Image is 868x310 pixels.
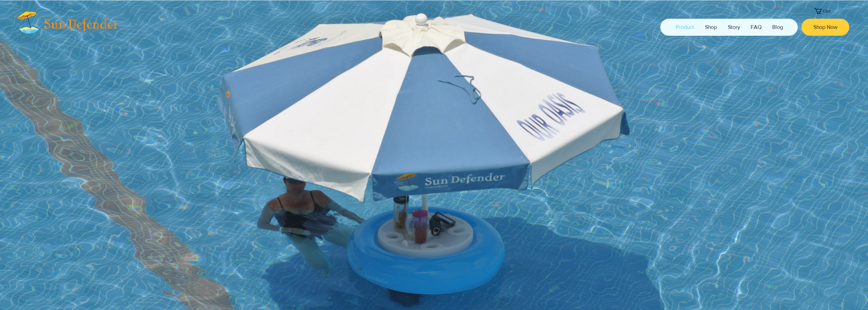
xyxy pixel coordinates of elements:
[769,19,786,36] p: Blog
[745,19,767,36] a: FAQ
[11,8,119,37] img: Sun_Defender.png
[724,19,744,36] p: Story
[767,19,788,36] a: Blog
[699,19,722,36] a: Shop
[747,19,765,36] p: FAQ
[813,23,838,31] span: Shop Now
[672,19,697,36] p: Product
[722,19,745,36] a: Story
[702,19,720,36] p: Shop
[801,19,849,36] a: Shop Now
[660,19,798,36] nav: Site
[814,8,836,14] a: Cart
[670,19,699,36] a: Product
[823,9,830,14] text: Cart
